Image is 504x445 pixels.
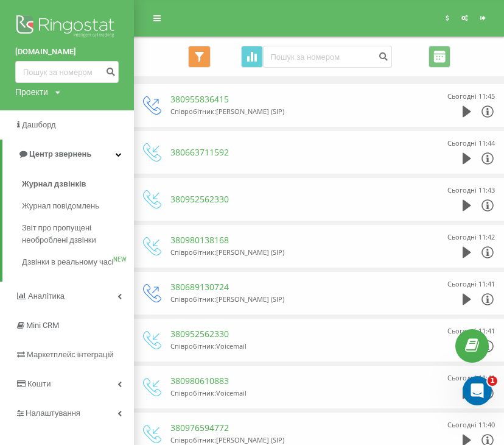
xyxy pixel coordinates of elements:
div: Сьогодні 11:41 [447,325,495,337]
div: Співробітник : Voicemail [170,340,416,352]
input: Пошук за номером [263,46,392,68]
div: Співробітник : [PERSON_NAME] (SIP) [170,246,416,258]
span: Дашборд [22,120,56,129]
input: Пошук за номером [15,61,119,83]
span: Mini CRM [26,321,59,330]
a: 380952562330 [170,193,229,205]
img: Ringostat logo [15,12,119,43]
div: Сьогодні 11:45 [447,90,495,102]
a: Центр звернень [2,140,134,169]
div: Співробітник : Voicemail [170,387,416,399]
span: Маркетплейс інтеграцій [27,350,114,359]
div: Сьогодні 11:44 [447,137,495,149]
a: 380689130724 [170,281,229,293]
span: Кошти [27,379,51,388]
a: Журнал дзвінків [22,173,134,195]
a: 380663711592 [170,146,229,158]
span: Центр звернень [29,149,91,158]
div: Проекти [15,86,48,98]
a: Дзвінки в реальному часіNEW [22,251,134,273]
a: Журнал повідомлень [22,195,134,217]
a: 380952562330 [170,328,229,340]
span: 1 [488,376,497,386]
span: Дзвінки в реальному часі [22,256,113,268]
div: Сьогодні 11:42 [447,231,495,243]
span: Аналiтика [28,291,65,301]
a: 380980610883 [170,375,229,386]
span: Звіт про пропущені необроблені дзвінки [22,222,128,246]
span: Журнал повідомлень [22,200,99,212]
a: Звіт про пропущені необроблені дзвінки [22,217,134,251]
a: 380955836415 [170,93,229,105]
span: Налаштування [26,408,80,418]
div: Сьогодні 11:40 [447,419,495,431]
a: 380976594772 [170,422,229,433]
div: Сьогодні 11:41 [447,278,495,290]
div: Сьогодні 11:43 [447,184,495,196]
a: [DOMAIN_NAME] [15,46,119,58]
div: Співробітник : [PERSON_NAME] (SIP) [170,293,416,305]
span: Журнал дзвінків [22,178,86,190]
div: Сьогодні 11:41 [447,372,495,384]
div: Співробітник : [PERSON_NAME] (SIP) [170,105,416,118]
a: 380980138168 [170,234,229,246]
iframe: Intercom live chat [463,376,492,405]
